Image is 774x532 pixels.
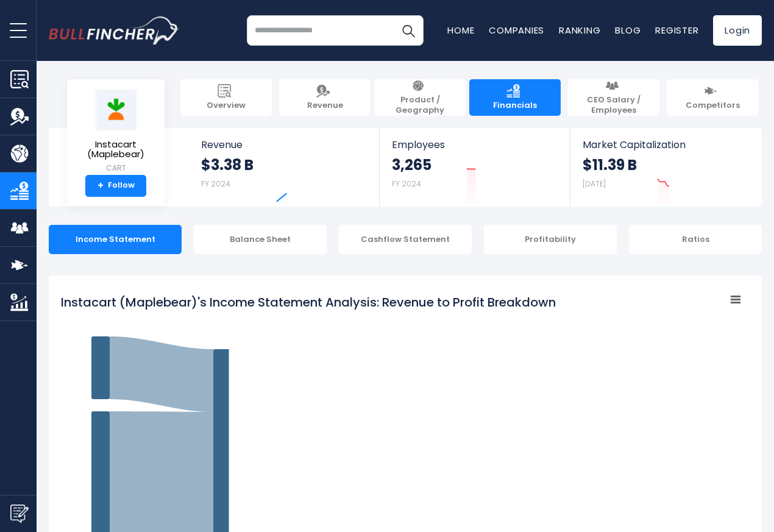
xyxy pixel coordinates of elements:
strong: 3,265 [392,155,431,174]
strong: + [98,180,104,191]
span: Overview [207,101,246,111]
div: Cashflow Statement [339,225,472,254]
a: Go to homepage [49,16,180,44]
a: Instacart (Maplebear) CART [76,89,155,175]
a: Employees 3,265 FY 2024 [380,128,569,207]
a: Companies [489,24,544,37]
a: Revenue [279,79,371,116]
button: Search [393,15,424,46]
strong: $3.38 B [201,155,254,174]
a: Blog [615,24,641,37]
a: +Follow [85,175,146,197]
small: [DATE] [583,179,606,189]
a: Product / Geography [374,79,466,116]
a: Revenue $3.38 B FY 2024 [189,128,380,207]
span: Financials [493,101,537,111]
div: Income Statement [49,225,182,254]
a: Competitors [667,79,758,116]
small: FY 2024 [392,179,421,189]
a: Financials [469,79,561,116]
a: Ranking [559,24,600,37]
img: bullfincher logo [49,16,180,44]
a: Market Capitalization $11.39 B [DATE] [570,128,761,207]
span: Employees [392,139,557,151]
a: CEO Salary / Employees [568,79,659,116]
a: Home [447,24,474,37]
span: Revenue [201,139,367,151]
div: Ratios [629,225,762,254]
small: FY 2024 [201,179,230,189]
span: Product / Geography [380,95,460,116]
span: Revenue [307,101,343,111]
strong: $11.39 B [583,155,637,174]
span: Competitors [686,101,740,111]
a: Login [713,15,762,46]
small: CART [77,163,155,174]
tspan: Instacart (Maplebear)'s Income Statement Analysis: Revenue to Profit Breakdown [61,294,556,311]
span: Market Capitalization [583,139,748,151]
span: Instacart (Maplebear) [77,140,155,160]
a: Register [655,24,698,37]
div: Balance Sheet [194,225,327,254]
div: Profitability [484,225,617,254]
span: CEO Salary / Employees [574,95,653,116]
a: Overview [180,79,272,116]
